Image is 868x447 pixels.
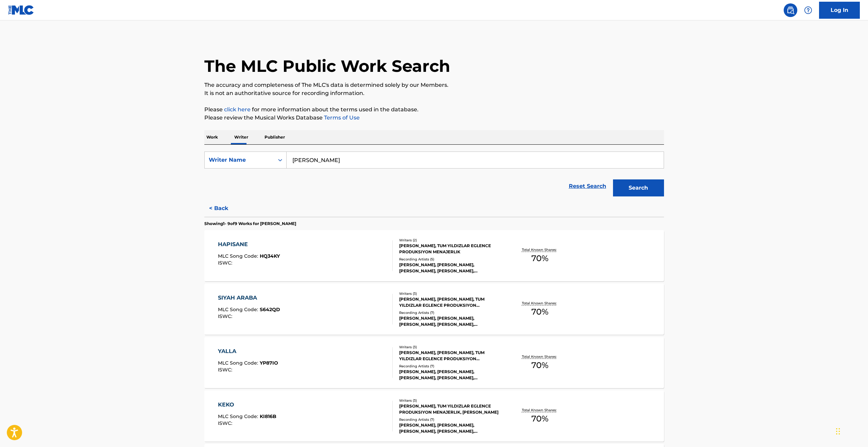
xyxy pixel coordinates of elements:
[204,130,220,144] p: Work
[204,151,664,200] form: Search Form
[204,81,664,89] p: The accuracy and completeness of The MLC's data is determined solely by our Members.
[399,238,502,243] div: Writers ( 2 )
[204,89,664,97] p: It is not an authoritative source for recording information.
[204,114,664,122] p: Please review the Musical Works Database
[399,291,502,296] div: Writers ( 3 )
[834,414,868,447] div: Sohbet Aracı
[399,422,502,434] div: [PERSON_NAME], [PERSON_NAME], [PERSON_NAME], [PERSON_NAME], [PERSON_NAME]
[613,179,664,196] button: Search
[399,315,502,328] div: [PERSON_NAME], [PERSON_NAME], [PERSON_NAME], [PERSON_NAME], [PERSON_NAME]
[522,301,558,306] p: Total Known Shares:
[204,337,664,388] a: YALLAMLC Song Code:YP87IOISWC:Writers (3)[PERSON_NAME], [PERSON_NAME], TUM YILDIZLAR EGLENCE PROD...
[204,221,296,227] p: Showing 1 - 9 of 9 Works for [PERSON_NAME]
[8,5,34,15] img: MLC Logo
[224,106,251,113] a: click here
[204,200,245,217] button: < Back
[218,260,234,266] span: ISWC :
[218,306,260,313] span: MLC Song Code :
[218,313,234,319] span: ISWC :
[218,367,234,373] span: ISWC :
[260,306,280,313] span: S642QD
[836,421,840,442] div: Sürükle
[522,408,558,413] p: Total Known Shares:
[531,252,548,265] span: 70 %
[522,354,558,359] p: Total Known Shares:
[399,364,502,369] div: Recording Artists ( 7 )
[399,398,502,403] div: Writers ( 3 )
[565,179,610,194] a: Reset Search
[209,156,270,164] div: Writer Name
[204,390,664,442] a: KEKOMLC Song Code:KI816BISWC:Writers (3)[PERSON_NAME], TUM YILDIZLAR EGLENCE PRODUKSIYON MENAJERL...
[232,130,250,144] p: Writer
[218,240,280,249] div: HAPISANE
[834,414,868,447] iframe: Chat Widget
[323,114,360,121] a: Terms of Use
[218,401,276,409] div: KEKO
[218,360,260,366] span: MLC Song Code :
[204,284,664,335] a: SIYAH ARABAMLC Song Code:S642QDISWC:Writers (3)[PERSON_NAME], [PERSON_NAME], TUM YILDIZLAR EGLENC...
[399,262,502,274] div: [PERSON_NAME], [PERSON_NAME], [PERSON_NAME], [PERSON_NAME], [PERSON_NAME]
[399,257,502,262] div: Recording Artists ( 5 )
[784,3,797,17] a: Public Search
[218,413,260,419] span: MLC Song Code :
[819,2,860,19] a: Log In
[218,253,260,259] span: MLC Song Code :
[531,413,548,425] span: 70 %
[522,247,558,252] p: Total Known Shares:
[204,230,664,281] a: HAPISANEMLC Song Code:HQ34KYISWC:Writers (2)[PERSON_NAME], TUM YILDIZLAR EGLENCE PRODUKSIYON MENA...
[531,306,548,318] span: 70 %
[399,310,502,315] div: Recording Artists ( 7 )
[804,6,812,14] img: help
[399,350,502,362] div: [PERSON_NAME], [PERSON_NAME], TUM YILDIZLAR EGLENCE PRODUKSIYON MENAJERLIK
[204,56,450,76] h1: The MLC Public Work Search
[399,345,502,350] div: Writers ( 3 )
[786,6,795,14] img: search
[801,3,815,17] div: Help
[399,369,502,381] div: [PERSON_NAME], [PERSON_NAME], [PERSON_NAME], [PERSON_NAME], [PERSON_NAME]
[204,106,664,114] p: Please for more information about the terms used in the database.
[218,347,278,355] div: YALLA
[399,417,502,422] div: Recording Artists ( 7 )
[218,294,280,302] div: SIYAH ARABA
[399,403,502,415] div: [PERSON_NAME], TUM YILDIZLAR EGLENCE PRODUKSIYON MENAJERLIK, [PERSON_NAME]
[260,413,276,419] span: KI816B
[218,420,234,426] span: ISWC :
[260,253,280,259] span: HQ34KY
[262,130,287,144] p: Publisher
[399,243,502,255] div: [PERSON_NAME], TUM YILDIZLAR EGLENCE PRODUKSIYON MENAJERLIK
[531,359,548,371] span: 70 %
[260,360,278,366] span: YP87IO
[399,296,502,308] div: [PERSON_NAME], [PERSON_NAME], TUM YILDIZLAR EGLENCE PRODUKSIYON MENAJERLIK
